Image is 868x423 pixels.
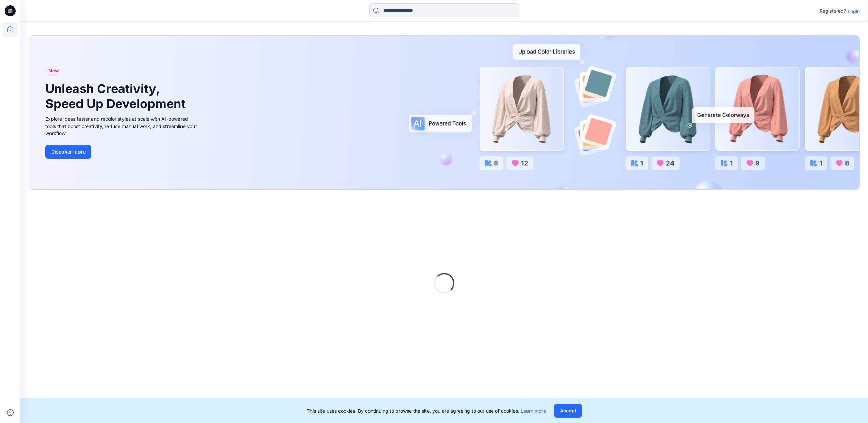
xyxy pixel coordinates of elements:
[307,407,546,414] p: This site uses cookies. By continuing to browse the site, you are agreeing to our use of cookies.
[45,82,189,111] h1: Unleash Creativity, Speed Up Development
[45,115,199,137] div: Explore ideas faster and recolor styles at scale with AI-powered tools that boost creativity, red...
[48,67,59,75] span: New
[820,7,846,15] p: Registered?
[45,145,91,159] button: Discover more
[848,8,860,15] p: Login
[45,145,199,159] a: Discover more
[521,408,546,414] a: Learn more
[554,404,582,418] button: Accept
